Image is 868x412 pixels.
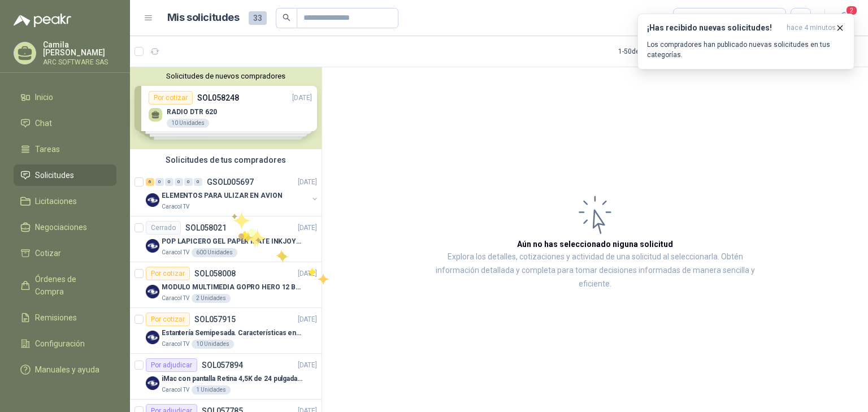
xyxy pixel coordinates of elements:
[192,248,237,257] div: 600 Unidades
[162,340,189,349] p: Caracol TV
[162,236,302,247] p: POP LAPICERO GEL PAPER MATE INKJOY 0.7 (Revisar el adjunto)
[162,202,189,211] p: Caracol TV
[14,216,116,238] a: Negociaciones
[146,178,154,186] div: 6
[35,311,77,324] span: Remisiones
[162,248,189,257] p: Caracol TV
[298,314,317,325] p: [DATE]
[647,23,782,33] h3: ¡Has recibido nuevas solicitudes!
[834,8,854,28] button: 2
[146,267,190,280] div: Por cotizar
[184,178,193,186] div: 0
[165,178,173,186] div: 0
[167,10,240,26] h1: Mis solicitudes
[202,361,243,369] p: SOL057894
[298,223,317,233] p: [DATE]
[146,239,159,253] img: Company Logo
[35,169,74,181] span: Solicitudes
[185,224,227,232] p: SOL058021
[146,193,159,207] img: Company Logo
[618,42,688,60] div: 1 - 50 de 155
[298,360,317,371] p: [DATE]
[14,307,116,328] a: Remisiones
[35,117,52,129] span: Chat
[845,5,858,16] span: 2
[146,331,159,344] img: Company Logo
[249,11,267,25] span: 33
[14,164,116,186] a: Solicitudes
[146,221,181,235] div: Cerrado
[637,14,854,70] button: ¡Has recibido nuevas solicitudes!hace 4 minutos Los compradores han publicado nuevas solicitudes ...
[155,178,164,186] div: 0
[35,195,77,207] span: Licitaciones
[146,285,159,298] img: Company Logo
[130,354,322,400] a: Por adjudicarSOL057894[DATE] Company LogoiMac con pantalla Retina 4,5K de 24 pulgadas M4Caracol T...
[35,273,106,298] span: Órdenes de Compra
[680,12,704,24] div: Todas
[435,250,755,291] p: Explora los detalles, cotizaciones y actividad de una solicitud al seleccionarla. Obtén informaci...
[130,262,322,308] a: Por cotizarSOL058008[DATE] Company LogoMODULO MULTIMEDIA GOPRO HERO 12 BLACKCaracol TV2 Unidades
[298,268,317,279] p: [DATE]
[35,91,53,103] span: Inicio
[14,190,116,212] a: Licitaciones
[146,175,319,211] a: 6 0 0 0 0 0 GSOL005697[DATE] Company LogoELEMENTOS PARA ULIZAR EN AVIONCaracol TV
[192,340,234,349] div: 10 Unidades
[14,86,116,108] a: Inicio
[194,315,236,323] p: SOL057915
[192,385,231,394] div: 1 Unidades
[162,328,302,339] p: Estantería Semipesada. Características en el adjunto
[35,221,87,233] span: Negociaciones
[162,385,189,394] p: Caracol TV
[14,112,116,134] a: Chat
[130,67,322,149] div: Solicitudes de nuevos compradoresPor cotizarSOL058248[DATE] RADIO DTR 62010 UnidadesPor cotizarSO...
[134,72,317,80] button: Solicitudes de nuevos compradores
[162,374,302,384] p: iMac con pantalla Retina 4,5K de 24 pulgadas M4
[192,294,231,303] div: 2 Unidades
[194,178,202,186] div: 0
[35,363,99,376] span: Manuales y ayuda
[130,149,322,171] div: Solicitudes de tus compradores
[175,178,183,186] div: 0
[162,190,282,201] p: ELEMENTOS PARA ULIZAR EN AVION
[130,308,322,354] a: Por cotizarSOL057915[DATE] Company LogoEstantería Semipesada. Características en el adjuntoCaraco...
[14,14,71,27] img: Logo peakr
[130,216,322,262] a: CerradoSOL058021[DATE] Company LogoPOP LAPICERO GEL PAPER MATE INKJOY 0.7 (Revisar el adjunto)Car...
[14,359,116,380] a: Manuales y ayuda
[43,59,116,66] p: ARC SOFTWARE SAS
[787,23,836,33] span: hace 4 minutos
[146,313,190,326] div: Por cotizar
[35,143,60,155] span: Tareas
[162,294,189,303] p: Caracol TV
[14,242,116,264] a: Cotizar
[162,282,302,293] p: MODULO MULTIMEDIA GOPRO HERO 12 BLACK
[43,41,116,57] p: Camila [PERSON_NAME]
[146,376,159,390] img: Company Logo
[298,177,317,188] p: [DATE]
[35,247,61,259] span: Cotizar
[14,268,116,302] a: Órdenes de Compra
[14,333,116,354] a: Configuración
[194,270,236,277] p: SOL058008
[207,178,254,186] p: GSOL005697
[14,138,116,160] a: Tareas
[146,358,197,372] div: Por adjudicar
[517,238,673,250] h3: Aún no has seleccionado niguna solicitud
[35,337,85,350] span: Configuración
[647,40,845,60] p: Los compradores han publicado nuevas solicitudes en tus categorías.
[283,14,290,21] span: search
